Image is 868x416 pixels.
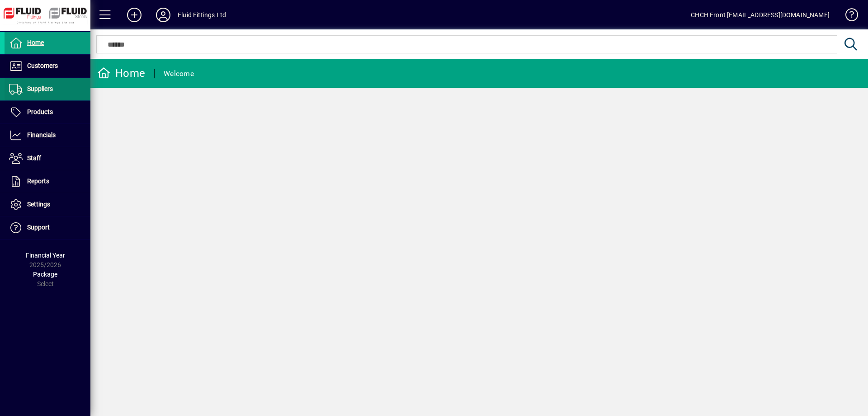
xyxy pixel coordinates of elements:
span: Package [33,271,57,278]
span: Staff [27,154,41,162]
a: Products [5,101,90,124]
div: Home [97,66,145,81]
button: Add [120,7,149,23]
a: Settings [5,193,90,216]
div: Fluid Fittings Ltd [178,8,226,22]
a: Suppliers [5,78,90,100]
a: Financials [5,124,90,147]
button: Profile [149,7,178,23]
span: Suppliers [27,85,53,92]
span: Customers [27,62,58,69]
span: Reports [27,177,49,185]
div: Welcome [164,67,194,81]
a: Reports [5,170,90,193]
span: Financials [27,131,56,139]
a: Customers [5,55,90,77]
span: Financial Year [26,252,65,259]
span: Products [27,108,53,115]
a: Knowledge Base [839,2,857,31]
a: Staff [5,147,90,170]
a: Support [5,216,90,239]
span: Settings [27,201,50,208]
span: Support [27,224,50,231]
span: Home [27,39,44,46]
div: CHCH Front [EMAIL_ADDRESS][DOMAIN_NAME] [691,8,830,22]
